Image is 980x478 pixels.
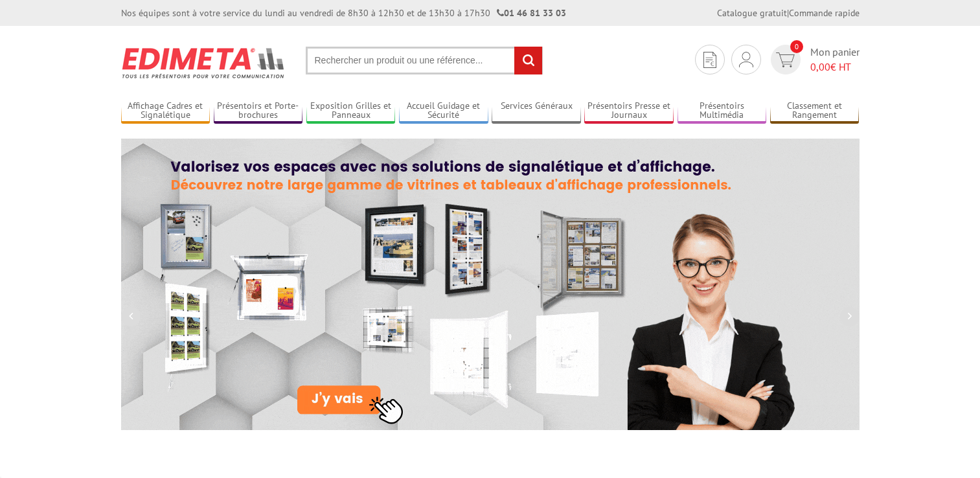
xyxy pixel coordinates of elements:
[768,45,860,74] a: devis rapide 0 Mon panier 0,00€ HT
[717,6,860,19] div: |
[121,6,566,19] div: Nos équipes sont à votre service du lundi au vendredi de 8h30 à 12h30 et de 13h30 à 17h30
[492,100,581,122] a: Services Généraux
[810,45,860,74] span: Mon panier
[306,100,396,122] a: Exposition Grilles et Panneaux
[810,60,860,74] span: € HT
[306,47,543,74] input: Rechercher un produit ou une référence...
[497,7,566,19] strong: 01 46 81 33 03
[776,52,795,67] img: devis rapide
[770,100,860,122] a: Classement et Rangement
[584,100,674,122] a: Présentoirs Presse et Journaux
[399,100,488,122] a: Accueil Guidage et Sécurité
[739,52,753,67] img: devis rapide
[121,39,286,87] img: Présentoir, panneau, stand - Edimeta - PLV, affichage, mobilier bureau, entreprise
[214,100,303,122] a: Présentoirs et Porte-brochures
[514,47,542,74] input: rechercher
[703,52,716,68] img: devis rapide
[678,100,767,122] a: Présentoirs Multimédia
[789,7,860,19] a: Commande rapide
[790,40,803,53] span: 0
[121,100,211,122] a: Affichage Cadres et Signalétique
[810,60,830,73] span: 0,00
[717,7,787,19] a: Catalogue gratuit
